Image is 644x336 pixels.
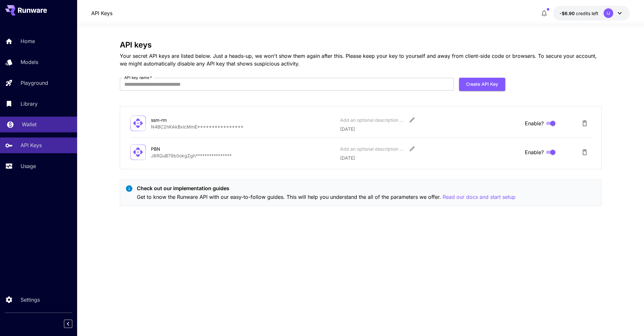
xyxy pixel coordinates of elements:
[443,193,516,201] button: Read our docs and start setup
[340,146,404,152] div: Add an optional description or comment
[151,117,215,123] div: ssm-rm
[21,79,48,87] p: Playground
[137,193,516,201] p: Get to know the Runware API with our easy-to-follow guides. This will help you understand the all...
[21,296,40,304] p: Settings
[406,114,418,126] button: Edit
[340,126,519,132] p: [DATE]
[578,146,591,159] button: Delete API Key
[525,148,544,156] span: Enable?
[64,320,72,328] button: Collapse sidebar
[22,120,37,128] p: Wallet
[21,58,38,66] p: Models
[151,146,215,152] div: PBN
[560,10,598,17] div: -$6.89635
[21,100,38,108] p: Library
[578,117,591,130] button: Delete API Key
[340,117,404,123] div: Add an optional description or comment
[137,184,516,192] p: Check out our implementation guides
[91,9,112,17] a: API Keys
[560,11,576,16] span: -$6.90
[91,9,112,17] nav: breadcrumb
[21,141,42,149] p: API Keys
[553,6,630,21] button: -$6.89635IJ
[120,40,602,49] h3: API keys
[459,78,505,91] button: Create API Key
[124,75,152,80] label: API key name
[21,37,35,45] p: Home
[604,8,613,18] div: IJ
[21,162,36,170] p: Usage
[69,318,77,330] div: Collapse sidebar
[120,52,602,67] p: Your secret API keys are listed below. Just a heads-up, we won't show them again after this. Plea...
[406,143,418,155] button: Edit
[576,11,598,16] span: credits left
[525,119,544,127] span: Enable?
[340,155,519,161] p: [DATE]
